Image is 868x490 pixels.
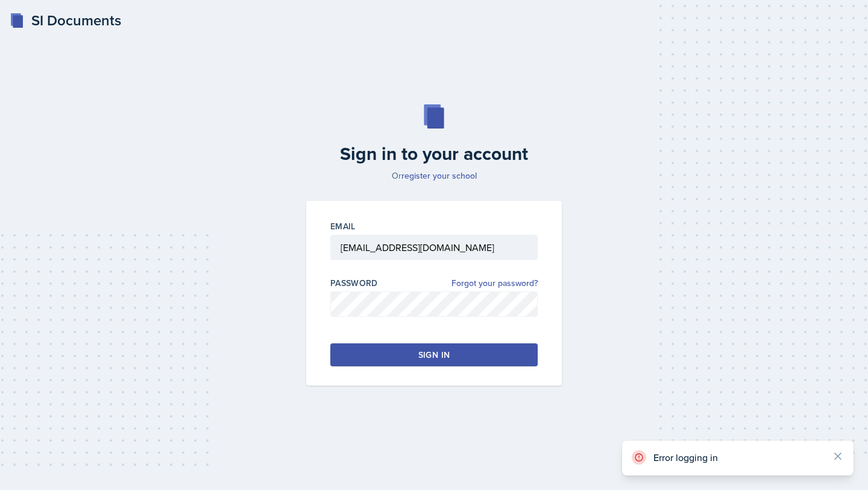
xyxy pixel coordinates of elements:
[451,277,538,290] a: Forgot your password?
[330,343,538,366] button: Sign in
[330,220,356,232] label: Email
[653,451,822,463] p: Error logging in
[330,235,538,260] input: Email
[418,349,450,361] div: Sign in
[10,10,121,31] a: SI Documents
[299,170,569,182] p: Or
[299,143,569,165] h2: Sign in to your account
[401,170,477,182] a: register your school
[330,277,378,289] label: Password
